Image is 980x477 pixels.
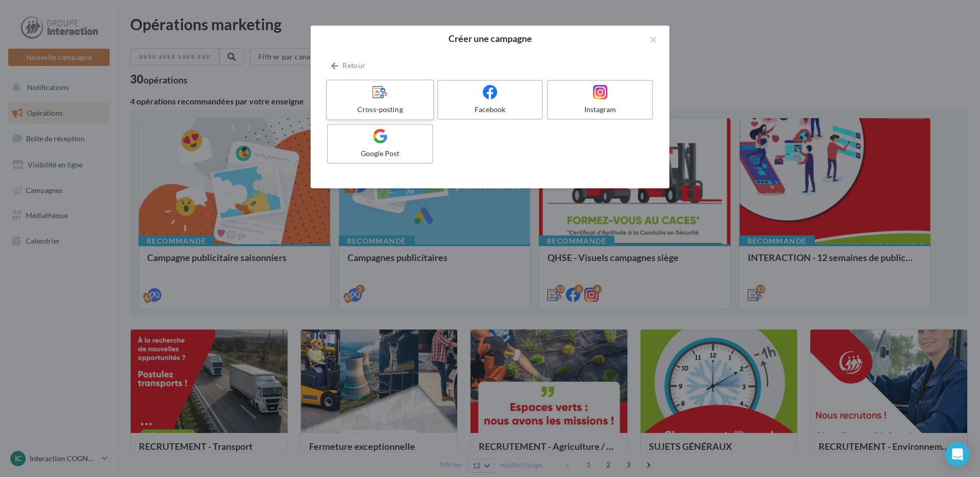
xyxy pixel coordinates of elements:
[327,34,653,43] h2: Créer une campagne
[331,104,428,115] div: Cross-posting
[442,104,538,115] div: Facebook
[327,59,370,72] button: Retour
[332,148,428,159] div: Google Post
[552,104,648,115] div: Instagram
[945,442,970,467] div: Open Intercom Messenger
